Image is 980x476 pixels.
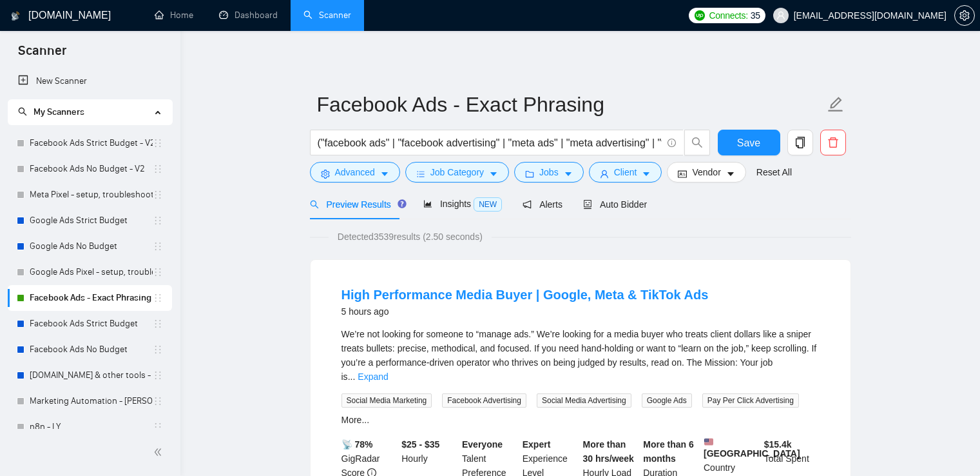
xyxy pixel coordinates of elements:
a: searchScanner [303,10,351,21]
span: holder [153,190,163,200]
li: Google Ads No Budget [8,233,172,259]
a: Meta Pixel - setup, troubleshooting, tracking [30,182,153,208]
span: bars [416,169,425,179]
span: Client [614,165,637,179]
img: 🇺🇸 [704,437,713,446]
span: holder [153,370,163,381]
a: High Performance Media Buyer | Google, Meta & TikTok Ads [341,288,709,302]
span: holder [153,344,163,355]
b: Expert [523,439,551,450]
a: setting [954,10,975,21]
span: holder [153,215,163,226]
div: We’re not looking for someone to “manage ads.” We’re looking for a media buyer who treats client ... [341,327,820,384]
b: More than 6 months [643,439,694,464]
button: search [684,130,710,155]
li: n8n - LY [8,414,172,440]
span: caret-down [642,169,651,179]
div: 5 hours ago [341,304,709,319]
img: logo [11,6,20,26]
span: Detected 3539 results (2.50 seconds) [329,230,492,244]
li: New Scanner [8,68,172,94]
span: caret-down [489,169,498,179]
span: caret-down [564,169,573,179]
span: 35 [751,8,760,23]
a: Facebook Ads - Exact Phrasing [30,285,153,311]
span: user [776,11,785,20]
a: Google Ads Pixel - setup, troubleshooting, tracking [30,259,153,285]
button: delete [820,130,846,155]
a: dashboardDashboard [219,10,278,21]
a: Google Ads No Budget [30,233,153,259]
span: Insights [423,199,502,209]
a: Facebook Ads No Budget [30,337,153,362]
a: Marketing Automation - [PERSON_NAME] [30,388,153,414]
b: 📡 78% [341,439,373,450]
span: info-circle [668,139,676,147]
span: holder [153,164,163,174]
span: holder [153,293,163,303]
span: search [310,200,319,209]
span: setting [321,169,330,179]
span: Preview Results [310,199,403,210]
span: Save [737,135,760,151]
span: Jobs [539,165,559,179]
button: copy [787,130,813,155]
a: Reset All [756,165,792,179]
a: Facebook Ads Strict Budget - V2 [30,130,153,156]
span: holder [153,422,163,432]
a: More... [341,415,370,425]
span: caret-down [726,169,735,179]
span: holder [153,138,163,148]
a: [DOMAIN_NAME] & other tools - [PERSON_NAME] [30,362,153,388]
span: double-left [153,446,166,459]
span: ... [348,372,356,382]
span: NEW [474,197,502,212]
li: Google Ads Strict Budget [8,208,172,233]
input: Search Freelance Jobs... [318,135,662,151]
a: homeHome [155,10,193,21]
button: setting [954,5,975,26]
li: Google Ads Pixel - setup, troubleshooting, tracking [8,259,172,285]
b: More than 30 hrs/week [583,439,634,464]
span: Vendor [692,165,720,179]
b: Everyone [462,439,503,450]
button: idcardVendorcaret-down [667,162,745,183]
span: robot [583,200,592,209]
span: copy [788,137,812,148]
li: Marketing Automation - Lilia Y. [8,388,172,414]
div: Tooltip anchor [396,198,408,210]
button: settingAdvancedcaret-down [310,162,400,183]
span: My Scanners [34,106,84,117]
span: Google Ads [642,393,692,408]
button: Save [718,130,780,155]
span: folder [525,169,534,179]
img: upwork-logo.png [695,10,705,21]
span: Social Media Marketing [341,393,432,408]
span: Auto Bidder [583,199,647,210]
span: Pay Per Click Advertising [702,393,799,408]
span: Alerts [523,199,562,210]
span: We’re not looking for someone to “manage ads.” We’re looking for a media buyer who treats client ... [341,329,817,382]
span: notification [523,200,532,209]
span: Connects: [709,8,747,23]
span: My Scanners [18,106,84,117]
span: holder [153,396,163,406]
li: Facebook Ads - Exact Phrasing [8,285,172,311]
span: user [600,169,609,179]
span: holder [153,267,163,277]
span: search [18,107,27,116]
a: Expand [358,372,388,382]
button: barsJob Categorycaret-down [405,162,509,183]
span: setting [955,10,974,21]
b: $25 - $35 [401,439,439,450]
iframe: Intercom live chat [936,432,967,463]
li: Facebook Ads No Budget [8,337,172,362]
input: Scanner name... [317,88,825,121]
span: search [685,137,709,148]
span: caret-down [380,169,389,179]
span: Social Media Advertising [537,393,631,408]
span: holder [153,241,163,252]
a: Facebook Ads Strict Budget [30,311,153,337]
b: $ 15.4k [764,439,792,450]
li: Make.com & other tools - Lilia Y. [8,362,172,388]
